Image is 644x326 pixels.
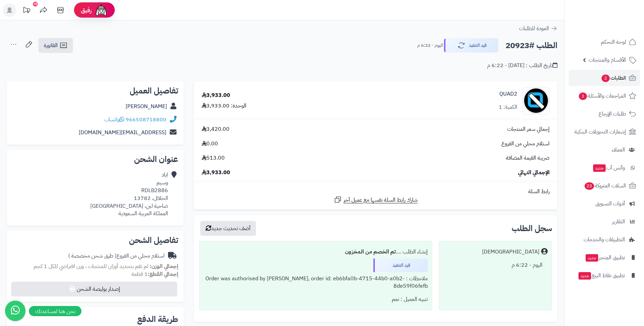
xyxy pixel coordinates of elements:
span: 2 [602,75,610,82]
a: السلات المتروكة23 [569,178,640,194]
a: تطبيق المتجرجديد [569,249,640,266]
small: اليوم - 6:22 م [417,42,443,49]
a: لوحة التحكم [569,34,640,50]
strong: إجمالي الوزن: [150,262,178,270]
h2: طريقة الدفع [137,315,178,323]
a: واتساب [104,116,124,124]
span: جديد [578,272,591,280]
span: 513.00 [202,154,225,162]
span: جديد [593,164,606,172]
a: التطبيقات والخدمات [569,231,640,248]
span: السلات المتروكة [584,181,626,190]
small: 1 قطعة [131,270,178,278]
div: ملاحظات : Order was authorised by [PERSON_NAME], order id: eb6bfa0b-4715-44b0-a0b2-8de59f06fefb [204,272,428,293]
div: الكمية: 1 [499,103,517,111]
span: 3,420.00 [202,125,229,133]
div: [DEMOGRAPHIC_DATA] [482,248,539,256]
img: logo-2.png [598,18,638,33]
span: الأقسام والمنتجات [589,55,626,65]
h3: سجل الطلب [512,224,552,232]
a: أدوات التسويق [569,196,640,212]
span: شارك رابط السلة نفسها مع عميل آخر [344,196,418,204]
span: استلام محلي من الفروع [501,140,550,148]
a: العملاء [569,142,640,158]
img: no_image-90x90.png [523,87,549,114]
a: التقارير [569,213,640,230]
span: الإجمالي النهائي [518,169,550,177]
span: إشعارات التحويلات البنكية [574,127,626,137]
a: الفاتورة [38,38,73,53]
span: تطبيق نقاط البيع [578,271,625,280]
div: إنشاء الطلب .... [204,245,428,259]
a: المراجعات والأسئلة3 [569,88,640,104]
span: طلبات الإرجاع [599,109,626,119]
span: لوحة التحكم [601,37,626,47]
span: جديد [586,254,598,262]
a: الطلبات2 [569,70,640,86]
div: 10 [33,2,38,6]
span: لم تقم بتحديد أوزان للمنتجات ، وزن افتراضي للكل 1 كجم [34,262,148,270]
a: [PERSON_NAME] [126,102,167,110]
a: العودة للطلبات [519,24,557,33]
div: الوحدة: 3,933.00 [202,102,246,110]
a: تحديثات المنصة [18,3,35,19]
div: استلام محلي من الفروع [68,252,165,260]
div: تنبيه العميل : نعم [204,293,428,306]
span: أدوات التسويق [595,199,625,208]
span: المراجعات والأسئلة [578,91,626,101]
span: 3 [579,93,587,100]
a: طلبات الإرجاع [569,106,640,122]
span: ( طرق شحن مخصصة ) [68,252,116,260]
a: وآتس آبجديد [569,160,640,176]
a: تطبيق نقاط البيعجديد [569,267,640,284]
a: شارك رابط السلة نفسها مع عميل آخر [334,196,418,204]
span: العودة للطلبات [519,24,549,33]
h2: عنوان الشحن [12,155,178,163]
div: رابط السلة [197,188,555,196]
h2: تفاصيل العميل [12,87,178,95]
button: إصدار بوليصة الشحن [11,282,177,297]
b: تم الخصم من المخزون [345,248,396,256]
span: رفيق [81,6,92,14]
h2: تفاصيل الشحن [12,236,178,244]
span: 0.00 [202,140,218,148]
span: الطلبات [601,73,626,83]
a: QUAD2 [499,90,517,98]
h2: الطلب #20923 [505,39,557,53]
a: 966508718800 [126,116,166,124]
span: ضريبة القيمة المضافة [506,154,550,162]
div: اليوم - 6:22 م [443,259,548,272]
img: ai-face.png [94,3,108,17]
div: تاريخ الطلب : [DATE] - 6:22 م [487,62,557,69]
span: 3,933.00 [202,169,230,177]
span: 23 [585,182,594,190]
div: 3,933.00 [202,91,230,99]
span: إجمالي سعر المنتجات [507,125,550,133]
span: التطبيقات والخدمات [584,235,625,244]
div: قيد التنفيذ [373,259,428,272]
a: [EMAIL_ADDRESS][DOMAIN_NAME] [79,128,166,137]
span: وآتس آب [592,163,625,172]
a: إشعارات التحويلات البنكية [569,124,640,140]
strong: إجمالي القطع: [148,270,178,278]
button: أضف تحديث جديد [200,221,256,236]
span: الفاتورة [44,41,58,49]
button: قيد التنفيذ [444,38,498,53]
span: تطبيق المتجر [585,253,625,262]
span: العملاء [612,145,625,155]
span: التقارير [612,217,625,226]
div: اياد وسيم RDLB2886 الخلائل، 13782 ضاحية لبن، [GEOGRAPHIC_DATA] المملكة العربية السعودية [90,171,168,218]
